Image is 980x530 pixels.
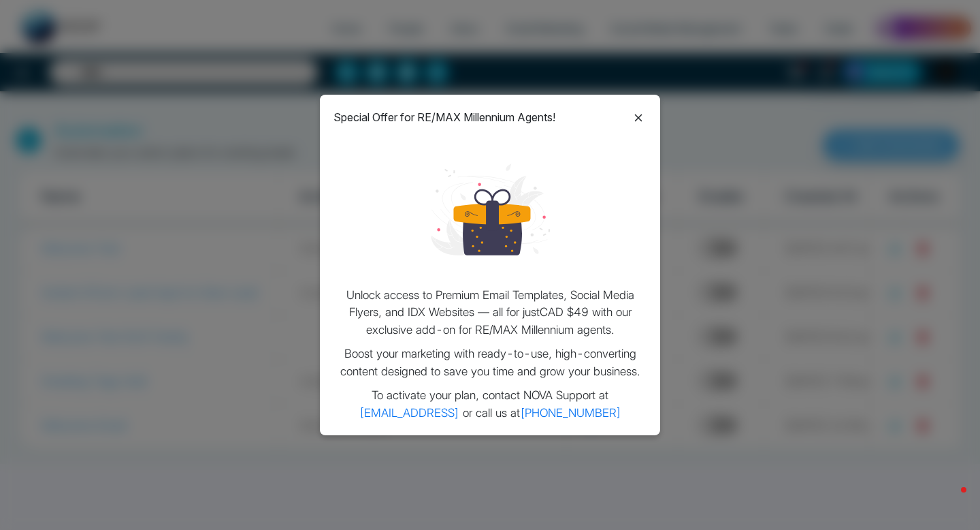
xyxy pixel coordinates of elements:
[359,406,459,420] a: [EMAIL_ADDRESS]
[333,287,647,339] p: Unlock access to Premium Email Templates, Social Media Flyers, and IDX Websites — all for just CA...
[934,484,966,516] iframe: Intercom live chat
[333,109,555,125] p: Special Offer for RE/MAX Millennium Agents!
[520,406,621,420] a: [PHONE_NUMBER]
[431,150,550,269] img: loading
[333,345,647,380] p: Boost your marketing with ready-to-use, high-converting content designed to save you time and gro...
[333,387,647,422] p: To activate your plan, contact NOVA Support at or call us at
